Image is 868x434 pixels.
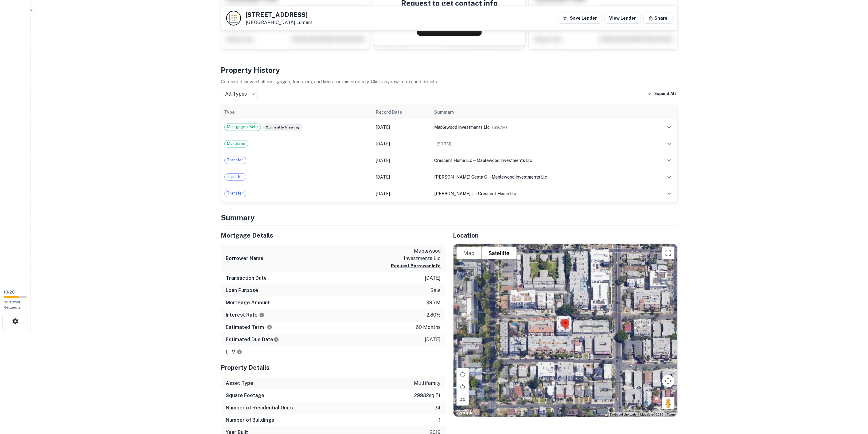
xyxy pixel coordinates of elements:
[391,262,441,270] button: Request Borrower Info
[226,311,265,319] h6: Interest Rate
[425,274,441,282] p: [DATE]
[837,365,868,395] iframe: Chat Widget
[477,158,532,163] span: maplewood investments llc
[667,413,676,416] a: Terms (opens in new tab)
[434,174,644,180] div: →
[221,231,446,240] h5: Mortgage Details
[263,124,302,131] span: Currently viewing
[439,416,441,424] p: 1
[457,368,469,381] button: Rotate map clockwise
[221,363,446,372] h5: Property Details
[664,139,675,149] button: expand row
[246,12,313,18] h5: [STREET_ADDRESS]
[226,324,272,331] h6: Estimated Term
[455,409,475,417] img: Google
[434,125,490,130] span: maplewood investments llc
[478,191,516,196] span: crescent home llc
[482,247,517,259] button: Show satellite imagery
[664,188,675,199] button: expand row
[373,136,431,152] td: [DATE]
[225,140,248,147] span: Mortgage
[664,155,675,166] button: expand row
[221,65,678,76] h4: Property History
[386,247,441,262] p: maplewood investments llc
[646,89,678,99] button: Expand All
[246,20,313,25] p: [GEOGRAPHIC_DATA]
[221,88,258,100] div: All Types
[434,175,488,180] span: [PERSON_NAME] gesta c
[455,409,475,417] a: Open this area in Google Maps (opens a new window)
[373,119,431,136] td: [DATE]
[492,125,507,130] span: ($ 9.7M )
[221,105,373,119] th: Type
[664,122,675,132] button: expand row
[644,13,673,24] button: Share
[434,190,644,197] div: →
[414,380,441,387] p: multifamily
[492,175,547,180] span: maplewood investments llc
[435,404,441,412] p: 24
[226,299,270,306] h6: Mortgage Amount
[640,413,664,416] span: Map data ©2025
[226,416,274,424] h6: Number of Buildings
[4,290,15,294] span: 13 / 20
[373,105,431,119] th: Record Date
[225,174,246,180] span: Transfer
[457,393,469,406] button: Tilt map
[439,348,441,356] p: -
[425,336,441,343] p: [DATE]
[373,169,431,185] td: [DATE]
[416,324,441,331] p: 60 months
[610,412,637,417] button: Keyboard shortcuts
[373,152,431,169] td: [DATE]
[221,212,678,223] h4: Summary
[225,190,246,196] span: Transfer
[415,392,441,399] p: 29982 sq ft
[426,299,441,306] p: $9.7m
[373,185,431,202] td: [DATE]
[226,348,242,356] h6: LTV
[225,124,261,130] span: Mortgage + Sale
[225,157,246,163] span: Transfer
[226,404,293,412] h6: Number of Residential Units
[664,172,675,182] button: expand row
[297,20,313,25] a: Lument
[434,191,474,196] span: [PERSON_NAME] l
[662,397,675,409] button: Drag Pegman onto the map to open Street View
[226,392,265,399] h6: Square Footage
[267,325,272,330] svg: Term is based on a standard schedule for this type of loan.
[457,381,469,393] button: Rotate map counterclockwise
[662,375,675,387] button: Map camera controls
[226,274,267,282] h6: Transaction Date
[430,287,441,294] p: sale
[434,157,644,164] div: →
[427,311,441,319] p: 2.80%
[434,158,473,163] span: crescent home llc
[431,105,648,119] th: Summary
[457,247,482,259] button: Show street map
[237,349,242,355] svg: LTVs displayed on the website are for informational purposes only and may be reported incorrectly...
[558,13,602,24] button: Save Lender
[221,78,678,85] p: Combined view of all mortgages, transfers, and liens for this property. Click any row to expand d...
[605,13,641,24] a: View Lender
[226,255,264,262] h6: Borrower Name
[259,312,265,318] svg: The interest rates displayed on the website are for informational purposes only and may be report...
[274,337,279,342] svg: Estimate is based on a standard schedule for this type of loan.
[4,300,21,310] span: Borrower Requests
[226,336,279,343] h6: Estimated Due Date
[226,287,259,294] h6: Loan Purpose
[662,247,675,259] button: Toggle fullscreen view
[437,142,452,146] span: ($ 9.7M )
[453,231,678,240] h5: Location
[226,380,254,387] h6: Asset Type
